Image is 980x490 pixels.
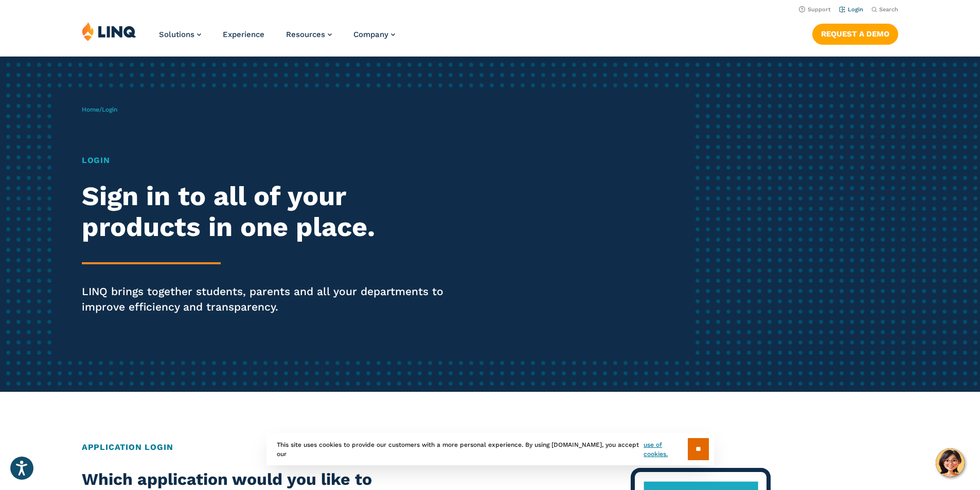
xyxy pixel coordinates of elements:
[82,106,99,113] a: Home
[644,440,687,459] a: use of cookies.
[82,106,117,113] span: /
[936,448,965,477] button: Hello, have a question? Let’s chat.
[223,30,264,39] a: Experience
[286,30,332,39] a: Resources
[799,6,831,13] a: Support
[286,30,325,39] span: Resources
[82,284,459,315] p: LINQ brings together students, parents and all your departments to improve efficiency and transpa...
[159,30,201,39] a: Solutions
[266,433,714,465] div: This site uses cookies to provide our customers with a more personal experience. By using [DOMAIN...
[353,30,395,39] a: Company
[159,22,395,56] nav: Primary Navigation
[839,6,863,13] a: Login
[82,181,459,243] h2: Sign in to all of your products in one place.
[82,22,136,41] img: LINQ | K‑12 Software
[353,30,388,39] span: Company
[879,6,898,13] span: Search
[812,22,898,44] nav: Button Navigation
[159,30,194,39] span: Solutions
[812,24,898,44] a: Request a Demo
[871,6,898,13] button: Open Search Bar
[82,441,898,453] h2: Application Login
[82,154,459,167] h1: Login
[102,106,117,113] span: Login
